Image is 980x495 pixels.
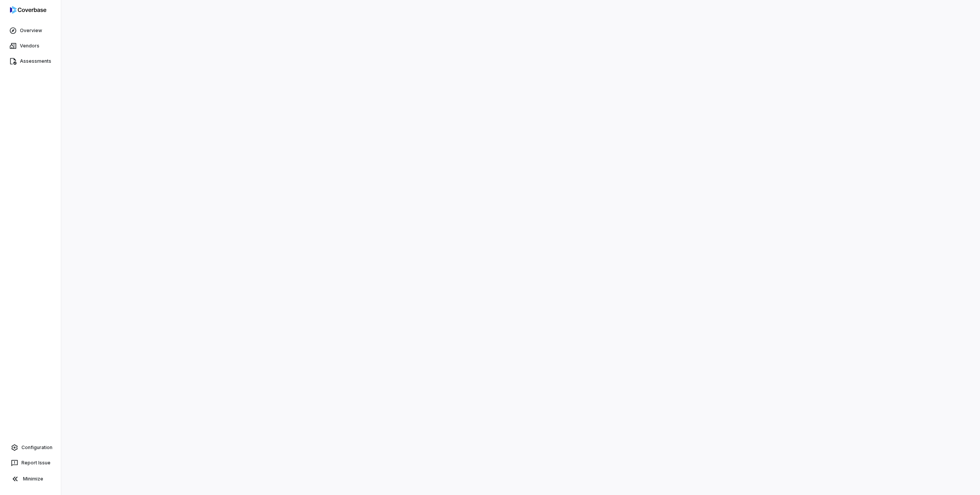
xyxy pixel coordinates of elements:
a: Vendors [2,39,59,53]
a: Overview [2,24,59,37]
button: Minimize [3,471,58,487]
a: Assessments [2,54,59,68]
img: logo-D7KZi-bG.svg [10,6,46,14]
a: Configuration [3,441,58,454]
button: Report Issue [3,456,58,470]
